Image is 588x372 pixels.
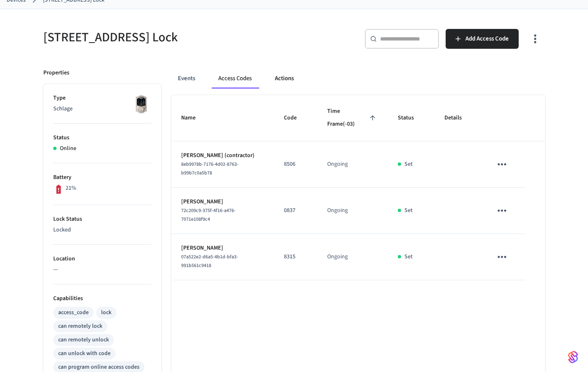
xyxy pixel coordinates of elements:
p: Location [53,255,151,263]
td: Ongoing [317,141,388,188]
p: Type [53,94,151,103]
button: Access Codes [212,69,258,88]
p: 8315 [284,253,307,261]
span: Add Access Code [465,33,509,44]
div: can program online access codes [58,363,139,372]
p: [PERSON_NAME] [181,198,264,206]
span: Code [284,112,307,124]
span: Details [444,112,472,124]
button: Actions [268,69,300,88]
span: Status [398,112,425,124]
p: Battery [53,173,151,182]
div: can unlock with code [58,349,111,358]
p: 21% [66,184,76,193]
p: Set [404,160,413,169]
div: lock [101,308,111,317]
img: SeamLogoGradient.69752ec5.svg [568,351,578,364]
div: ant example [171,69,545,88]
button: Add Access Code [446,29,519,49]
td: Ongoing [317,188,388,234]
h5: [STREET_ADDRESS] Lock [43,29,289,46]
p: — [53,265,151,274]
p: Lock Status [53,215,151,224]
td: Ongoing [317,234,388,280]
div: can remotely lock [58,322,102,331]
p: Status [53,134,151,142]
span: 8eb9978b-7176-4d02-8763-b99b7c0a5b78 [181,161,239,176]
p: Schlage [53,105,151,113]
p: Online [60,144,76,153]
p: [PERSON_NAME] (contractor) [181,151,264,160]
table: sticky table [171,95,545,280]
button: Events [171,69,202,88]
span: 07a522e2-d6a5-4b1d-bfa3-991b561c9418 [181,253,238,269]
p: Locked [53,226,151,234]
span: Time Frame(-03) [327,105,378,131]
p: [PERSON_NAME] [181,244,264,253]
img: Schlage Sense Smart Deadbolt with Camelot Trim, Front [131,94,151,114]
span: Name [181,112,206,124]
div: can remotely unlock [58,336,109,344]
p: Set [404,253,413,261]
p: Properties [43,69,69,77]
p: 0837 [284,206,307,215]
span: 72c209c9-375f-4f16-a476-7071e108f9c4 [181,207,236,223]
p: 8506 [284,160,307,169]
p: Set [404,206,413,215]
div: access_code [58,308,89,317]
p: Capabilities [53,294,151,303]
